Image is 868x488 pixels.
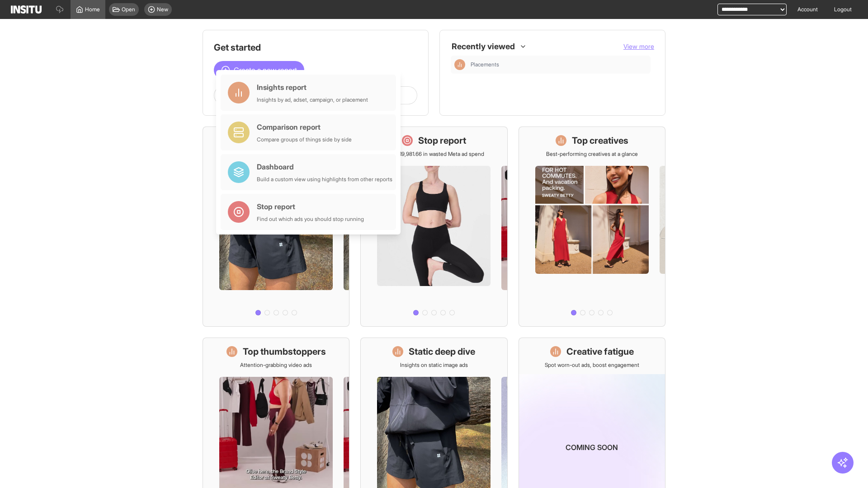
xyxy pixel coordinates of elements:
[471,61,647,68] span: Placements
[409,345,475,358] h1: Static deep dive
[546,150,638,158] p: Best-performing creatives at a glance
[257,136,352,143] div: Compare groups of things side by side
[471,61,499,68] span: Placements
[11,5,42,14] img: Logo
[257,176,392,183] div: Build a custom view using highlights from other reports
[214,41,417,54] h1: Get started
[572,134,628,147] h1: Top creatives
[257,161,392,172] div: Dashboard
[360,127,507,327] a: Stop reportSave £19,981.66 in wasted Meta ad spend
[257,82,368,93] div: Insights report
[623,42,654,51] button: View more
[243,345,326,358] h1: Top thumbstoppers
[623,42,654,50] span: View more
[454,59,465,70] div: Insights
[234,65,297,75] span: Create a new report
[214,61,304,79] button: Create a new report
[203,127,349,327] a: What's live nowSee all active ads instantly
[240,361,312,369] p: Attention-grabbing video ads
[257,96,368,103] div: Insights by ad, adset, campaign, or placement
[257,122,352,132] div: Comparison report
[85,6,100,13] span: Home
[122,6,135,13] span: Open
[418,134,466,147] h1: Stop report
[257,216,364,223] div: Find out which ads you should stop running
[383,150,484,158] p: Save £19,981.66 in wasted Meta ad spend
[257,201,364,212] div: Stop report
[400,361,468,369] p: Insights on static image ads
[157,6,168,13] span: New
[519,127,665,327] a: Top creativesBest-performing creatives at a glance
